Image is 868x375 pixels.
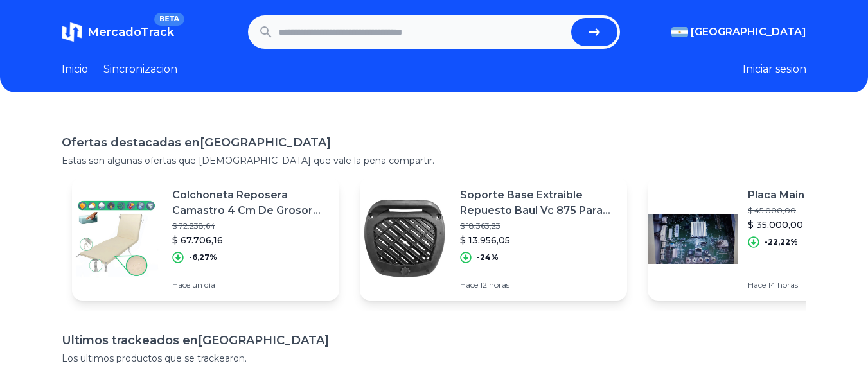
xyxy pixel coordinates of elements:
p: Hace 12 horas [460,280,617,290]
img: Featured image [360,194,450,284]
h1: Ofertas destacadas en [GEOGRAPHIC_DATA] [62,134,806,152]
p: -22,22% [765,237,798,247]
p: Los ultimos productos que se trackearon. [62,352,806,365]
p: $ 18.363,23 [460,221,617,231]
p: Hace un día [172,280,329,290]
p: $ 72.238,64 [172,221,329,231]
img: Featured image [648,194,738,284]
p: Estas son algunas ofertas que [DEMOGRAPHIC_DATA] que vale la pena compartir. [62,154,806,167]
p: -24% [477,252,499,263]
p: Colchoneta Reposera Camastro 4 Cm De Grosor 100% Impermeable [172,187,329,218]
a: MercadoTrackBETA [62,22,174,42]
p: $ 67.706,16 [172,234,329,247]
p: -6,27% [189,252,217,263]
p: $ 13.956,05 [460,234,617,247]
a: Inicio [62,62,88,77]
img: Argentina [671,27,688,37]
img: MercadoTrack [62,22,82,42]
a: Featured imageColchoneta Reposera Camastro 4 Cm De Grosor 100% Impermeable$ 72.238,64$ 67.706,16-... [72,177,339,301]
p: Soporte Base Extraible Repuesto Baul Vc 875 Para Big 48 [460,187,617,218]
button: Iniciar sesion [743,62,806,77]
button: [GEOGRAPHIC_DATA] [671,24,806,40]
span: BETA [154,13,184,26]
span: MercadoTrack [87,25,174,39]
h1: Ultimos trackeados en [GEOGRAPHIC_DATA] [62,331,806,349]
img: Featured image [72,194,162,284]
a: Featured imageSoporte Base Extraible Repuesto Baul Vc 875 Para Big 48$ 18.363,23$ 13.956,05-24%Ha... [360,177,627,301]
a: Sincronizacion [103,62,177,77]
span: [GEOGRAPHIC_DATA] [691,24,806,40]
